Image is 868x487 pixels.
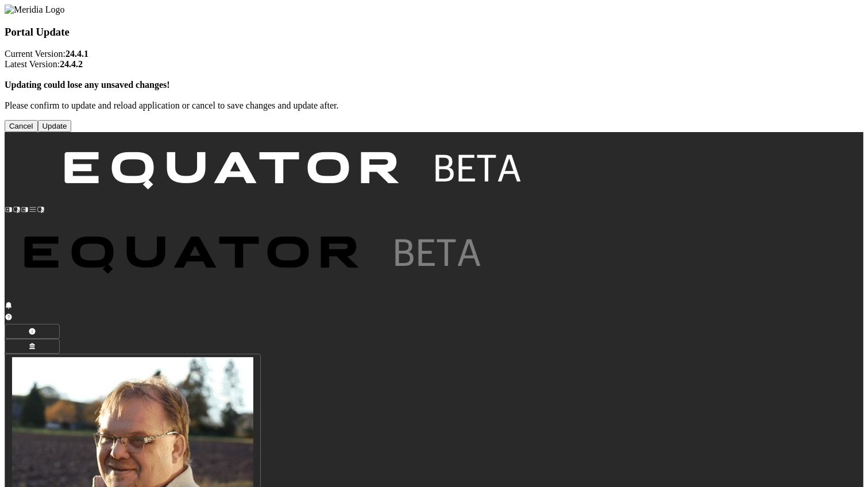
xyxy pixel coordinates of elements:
[65,49,88,59] strong: 24.4.1
[5,5,64,15] img: Meridia Logo
[5,26,863,38] h3: Portal Update
[5,49,863,111] p: Current Version: Latest Version: Please confirm to update and reload application or cancel to sav...
[5,80,170,90] strong: Updating could lose any unsaved changes!
[38,120,72,132] button: Update
[5,120,38,132] button: Cancel
[5,217,504,298] img: Customer Logo
[45,132,545,214] img: Customer Logo
[60,59,83,69] strong: 24.4.2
